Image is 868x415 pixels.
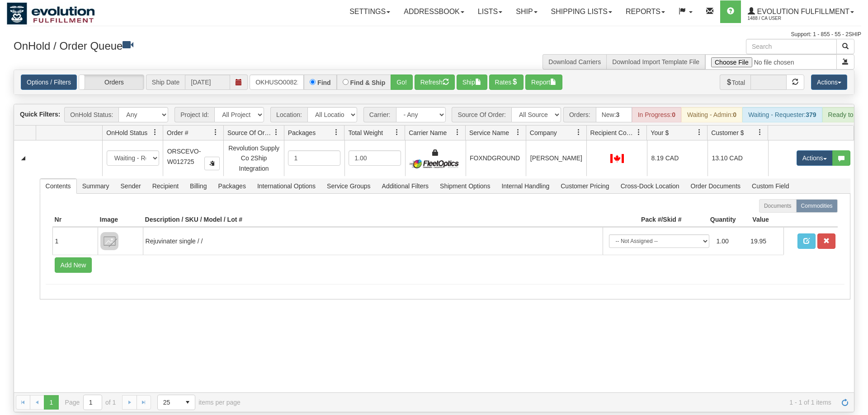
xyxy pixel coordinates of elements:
button: Report [525,75,562,90]
a: Addressbook [397,0,471,23]
span: Carrier: [363,107,396,122]
a: Download Import Template File [612,58,699,65]
button: Add New [55,257,92,273]
label: Documents [759,199,797,213]
span: Customer $ [711,128,744,137]
a: OnHold Status filter column settings [147,125,163,140]
td: 1 [52,227,98,255]
span: ORSCEVO-W012725 [167,148,201,165]
span: Summary [77,179,115,193]
span: Your $ [651,128,669,137]
span: Service Name [469,128,509,137]
strong: 379 [806,111,816,118]
span: Custom Field [746,179,794,193]
strong: 0 [672,111,675,118]
a: Order # filter column settings [208,125,223,140]
th: Value [738,213,783,227]
td: 8.19 CAD [647,140,708,176]
div: grid toolbar [14,104,854,126]
td: FOXNDGROUND [466,140,526,176]
div: Support: 1 - 855 - 55 - 2SHIP [7,31,861,38]
strong: 3 [616,111,620,118]
label: Find [317,79,331,86]
a: Settings [343,0,397,23]
button: Copy to clipboard [204,157,220,170]
span: Shipment Options [434,179,495,193]
span: Order Documents [685,179,746,193]
div: New: [596,107,632,122]
button: Actions [797,150,833,166]
span: International Options [252,179,321,193]
span: Cross-Dock Location [615,179,685,193]
span: Order # [167,128,188,137]
div: Revolution Supply Co 2Ship Integration [228,143,280,173]
a: Options / Filters [21,75,77,90]
span: Internal Handling [496,179,555,193]
label: Quick Filters: [20,110,60,119]
th: Quantity [684,213,738,227]
div: Waiting - Requester: [742,107,822,122]
span: 1488 / CA User [748,14,816,23]
span: Recipient Country [590,128,636,137]
img: FleetOptics Inc. [409,159,462,168]
a: Shipping lists [544,0,619,23]
a: Total Weight filter column settings [389,125,405,140]
img: CA [610,154,624,163]
iframe: chat widget [847,161,867,253]
th: Description / SKU / Model / Lot # [143,213,603,227]
button: Go! [391,75,413,90]
span: Evolution Fulfillment [755,8,849,15]
span: Orders: [563,107,596,122]
span: Ship Date [146,75,185,90]
label: Orders [79,75,144,89]
th: Nr [52,213,98,227]
span: Customer Pricing [555,179,614,193]
span: Page 1 [44,395,58,410]
a: Packages filter column settings [329,125,344,140]
a: Service Name filter column settings [510,125,526,140]
td: 19.95 [747,231,781,252]
a: Refresh [838,395,852,410]
span: Company [530,128,557,137]
h3: OnHold / Order Queue [14,39,427,52]
span: Carrier Name [409,128,447,137]
input: Import [705,54,837,70]
span: OnHold Status [106,128,147,137]
a: Company filter column settings [571,125,586,140]
a: Customer $ filter column settings [752,125,768,140]
label: Find & Ship [350,79,386,86]
a: Carrier Name filter column settings [450,125,465,140]
span: Service Groups [321,179,376,193]
a: Source Of Order filter column settings [269,125,284,140]
span: Total Weight [348,128,383,137]
span: items per page [157,395,241,410]
a: Evolution Fulfillment 1488 / CA User [741,0,861,23]
button: Ship [457,75,487,90]
button: Rates [489,75,524,90]
input: Order # [250,75,304,90]
span: select [180,395,195,410]
a: Reports [619,0,672,23]
span: Additional Filters [377,179,434,193]
label: Commodities [796,199,838,213]
span: Packages [212,179,251,193]
input: Search [746,39,837,54]
strong: 0 [733,111,736,118]
th: Pack #/Skid # [603,213,684,227]
a: Download Carriers [548,58,601,65]
a: Recipient Country filter column settings [631,125,646,140]
div: Waiting - Admin: [681,107,742,122]
span: 25 [163,398,175,407]
img: 8DAB37Fk3hKpn3AAAAAElFTkSuQmCC [100,232,118,250]
button: Search [836,39,854,54]
a: Your $ filter column settings [692,125,707,140]
button: Actions [811,75,847,90]
td: 13.10 CAD [708,140,768,176]
img: logo1488.jpg [7,2,95,25]
span: 1 - 1 of 1 items [253,399,831,406]
span: Location: [270,107,307,122]
div: In Progress: [632,107,681,122]
th: Image [98,213,143,227]
a: Collapse [18,153,29,164]
td: Rejuvinater single / / [143,227,603,255]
